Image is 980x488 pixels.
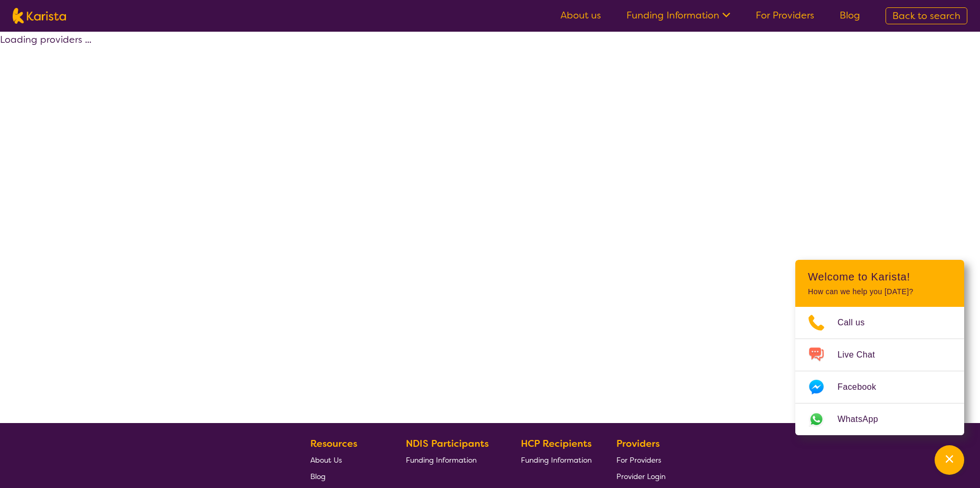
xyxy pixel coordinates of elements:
b: Resources [310,437,357,450]
a: About Us [310,452,381,468]
span: WhatsApp [838,411,891,427]
ul: Choose channel [795,307,964,435]
button: Channel Menu [935,445,964,475]
span: About Us [310,455,342,465]
span: For Providers [616,455,661,465]
a: Funding Information [406,452,497,468]
span: Call us [838,315,878,331]
b: HCP Recipients [521,437,592,450]
a: Funding Information [521,452,592,468]
b: NDIS Participants [406,437,489,450]
h2: Welcome to Karista! [808,270,952,283]
img: Karista logo [13,8,66,24]
b: Providers [616,437,660,450]
span: Blog [310,472,326,481]
a: Blog [310,468,381,484]
a: Web link opens in a new tab. [795,403,964,435]
a: Funding Information [626,9,730,22]
div: Channel Menu [795,260,964,435]
span: Provider Login [616,472,665,481]
span: Live Chat [838,347,888,363]
a: Blog [840,9,860,22]
a: Provider Login [616,468,665,484]
p: How can we help you [DATE]? [808,287,952,296]
span: Funding Information [521,455,592,465]
a: For Providers [756,9,814,22]
span: Facebook [838,379,889,395]
a: Back to search [886,7,967,24]
span: Funding Information [406,455,477,465]
a: About us [560,9,601,22]
a: For Providers [616,452,665,468]
span: Back to search [892,10,960,22]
